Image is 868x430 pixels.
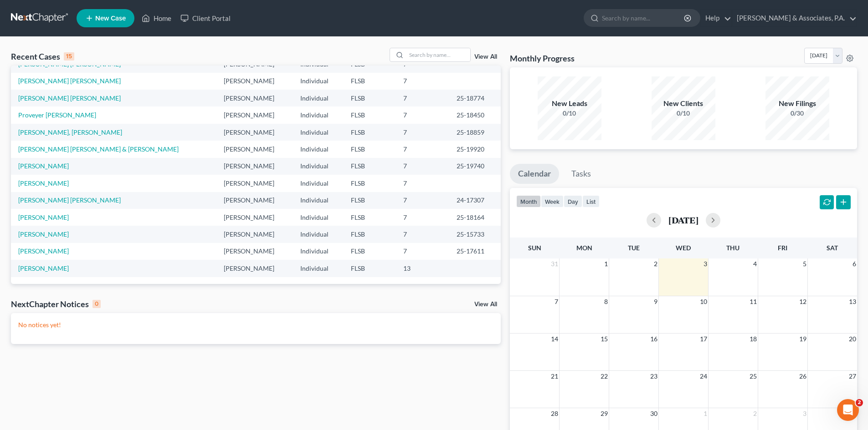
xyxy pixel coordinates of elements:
[293,209,343,226] td: Individual
[18,264,69,272] a: [PERSON_NAME]
[344,226,396,243] td: FLSB
[582,195,600,207] button: list
[649,408,658,419] span: 30
[798,334,807,344] span: 19
[11,298,101,309] div: NextChapter Notices
[600,334,609,344] span: 15
[652,109,715,118] div: 0/10
[602,10,685,26] input: Search by name...
[396,106,449,123] td: 7
[18,94,121,102] a: [PERSON_NAME] [PERSON_NAME]
[293,106,343,123] td: Individual
[216,226,293,243] td: [PERSON_NAME]
[396,243,449,260] td: 7
[516,195,541,207] button: month
[344,260,396,277] td: FLSB
[95,15,126,22] span: New Case
[18,60,121,68] a: [PERSON_NAME] [PERSON_NAME]
[18,128,122,136] a: [PERSON_NAME], [PERSON_NAME]
[11,51,74,62] div: Recent Cases
[778,244,787,252] span: Fri
[848,296,857,307] span: 13
[701,10,731,26] a: Help
[293,141,343,157] td: Individual
[216,141,293,157] td: [PERSON_NAME]
[216,260,293,277] td: [PERSON_NAME]
[749,334,758,344] span: 18
[18,145,179,153] a: [PERSON_NAME] [PERSON_NAME] & [PERSON_NAME]
[699,334,708,344] span: 17
[64,52,74,61] div: 15
[474,301,497,308] a: View All
[699,296,708,307] span: 10
[827,244,838,252] span: Sat
[18,111,96,119] a: Proveyer [PERSON_NAME]
[538,98,601,109] div: New Leads
[216,124,293,141] td: [PERSON_NAME]
[293,243,343,260] td: Individual
[216,90,293,106] td: [PERSON_NAME]
[396,260,449,277] td: 13
[550,258,559,269] span: 31
[293,158,343,175] td: Individual
[703,408,708,419] span: 1
[92,300,101,308] div: 0
[396,209,449,226] td: 7
[344,209,396,226] td: FLSB
[765,98,829,109] div: New Filings
[449,243,501,260] td: 25-17611
[852,258,857,269] span: 6
[396,124,449,141] td: 7
[798,296,807,307] span: 12
[449,141,501,157] td: 25-19920
[137,10,176,26] a: Home
[344,175,396,192] td: FLSB
[603,258,609,269] span: 1
[563,164,599,184] a: Tasks
[576,244,592,252] span: Mon
[449,209,501,226] td: 25-18164
[550,408,559,419] span: 28
[18,196,121,204] a: [PERSON_NAME] [PERSON_NAME]
[216,158,293,175] td: [PERSON_NAME]
[628,244,640,252] span: Tue
[449,158,501,175] td: 25-19740
[18,77,121,85] a: [PERSON_NAME] [PERSON_NAME]
[396,226,449,243] td: 7
[344,90,396,106] td: FLSB
[538,109,601,118] div: 0/10
[726,244,740,252] span: Thu
[802,258,807,269] span: 5
[344,124,396,141] td: FLSB
[18,247,69,255] a: [PERSON_NAME]
[344,106,396,123] td: FLSB
[216,106,293,123] td: [PERSON_NAME]
[550,334,559,344] span: 14
[293,90,343,106] td: Individual
[653,296,658,307] span: 9
[541,195,564,207] button: week
[396,141,449,157] td: 7
[396,175,449,192] td: 7
[216,192,293,209] td: [PERSON_NAME]
[449,192,501,209] td: 24-17307
[216,73,293,90] td: [PERSON_NAME]
[510,164,559,184] a: Calendar
[474,54,497,60] a: View All
[603,296,609,307] span: 8
[18,213,69,221] a: [PERSON_NAME]
[293,260,343,277] td: Individual
[676,244,691,252] span: Wed
[653,258,658,269] span: 2
[293,175,343,192] td: Individual
[449,226,501,243] td: 25-15733
[848,371,857,382] span: 27
[18,230,69,238] a: [PERSON_NAME]
[293,192,343,209] td: Individual
[848,334,857,344] span: 20
[749,371,758,382] span: 25
[396,158,449,175] td: 7
[396,192,449,209] td: 7
[406,48,470,61] input: Search by name...
[652,98,715,109] div: New Clients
